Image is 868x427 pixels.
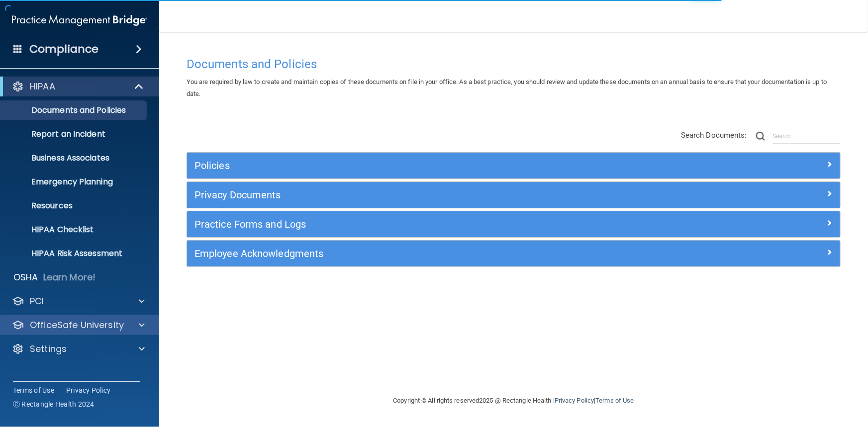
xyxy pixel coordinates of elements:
p: Report an Incident [6,129,142,139]
h5: Employee Acknowledgments [194,248,670,259]
a: Privacy Policy [555,397,594,404]
input: Search [772,129,841,144]
a: Policies [194,158,833,173]
a: Practice Forms and Logs [194,216,833,232]
span: You are required by law to create and maintain copies of these documents on file in your office. ... [187,78,827,97]
a: Employee Acknowledgments [194,246,833,261]
img: ic-search.3b580494.png [756,132,765,141]
p: HIPAA Checklist [6,225,142,235]
a: Settings [12,343,145,355]
a: Terms of Use [595,397,634,404]
a: Terms of Use [13,385,54,395]
h5: Policies [194,160,670,171]
p: OSHA [13,271,38,283]
p: Documents and Policies [6,105,142,115]
p: HIPAA Risk Assessment [6,249,142,258]
h4: Documents and Policies [187,58,841,71]
span: Ⓒ Rectangle Health 2024 [13,399,95,409]
span: Search Documents: [681,131,747,140]
a: HIPAA [12,81,144,92]
p: PCI [30,295,44,307]
a: Privacy Policy [66,385,111,395]
a: PCI [12,295,145,307]
p: Emergency Planning [6,177,142,187]
h5: Privacy Documents [194,189,670,200]
h4: Compliance [29,42,98,56]
p: HIPAA [30,81,55,92]
img: PMB logo [12,10,147,30]
h5: Practice Forms and Logs [194,219,670,230]
p: Settings [30,343,67,355]
a: OfficeSafe University [12,319,145,331]
a: Privacy Documents [194,187,833,203]
iframe: Drift Widget Chat Controller [696,356,856,396]
p: Resources [6,201,142,211]
div: Copyright © All rights reserved 2025 @ Rectangle Health | | [332,385,695,417]
p: Business Associates [6,153,142,163]
p: OfficeSafe University [30,319,124,331]
p: Learn More! [43,271,96,283]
